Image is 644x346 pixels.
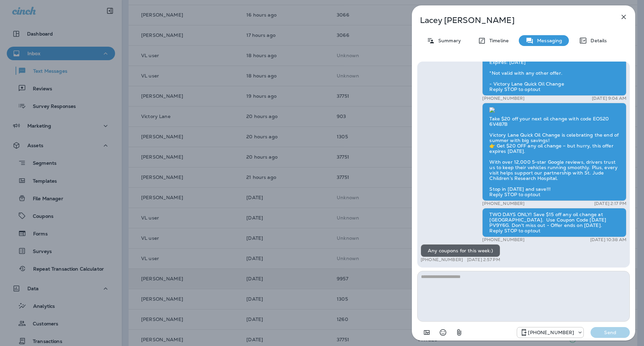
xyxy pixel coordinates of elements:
[421,244,500,257] div: Any coupons for this week:)
[482,103,626,201] div: Take $20 off your next oil change with code EOS20 6V487B Victory Lane Quick Oil Change is celebra...
[486,38,509,43] p: Timeline
[594,201,626,206] p: [DATE] 2:17 PM
[467,257,500,262] p: [DATE] 2:57 PM
[436,326,450,339] button: Select an emoji
[482,96,525,101] p: [PHONE_NUMBER]
[421,257,463,262] p: [PHONE_NUMBER]
[590,237,626,243] p: [DATE] 10:38 AM
[420,16,605,25] p: Lacey [PERSON_NAME]
[482,201,525,206] p: [PHONE_NUMBER]
[534,38,562,43] p: Messaging
[592,96,626,101] p: [DATE] 9:04 AM
[587,38,607,43] p: Details
[517,328,583,337] div: +1 (734) 808-3643
[435,38,461,43] p: Summary
[489,107,495,113] img: twilio-download
[482,237,525,243] p: [PHONE_NUMBER]
[528,330,574,335] p: [PHONE_NUMBER]
[420,326,434,339] button: Add in a premade template
[482,208,626,237] div: TWO DAYS ONLY! Save $15 off any oil change at [GEOGRAPHIC_DATA]. Use Coupon Code [DATE] PV9Y6G. D...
